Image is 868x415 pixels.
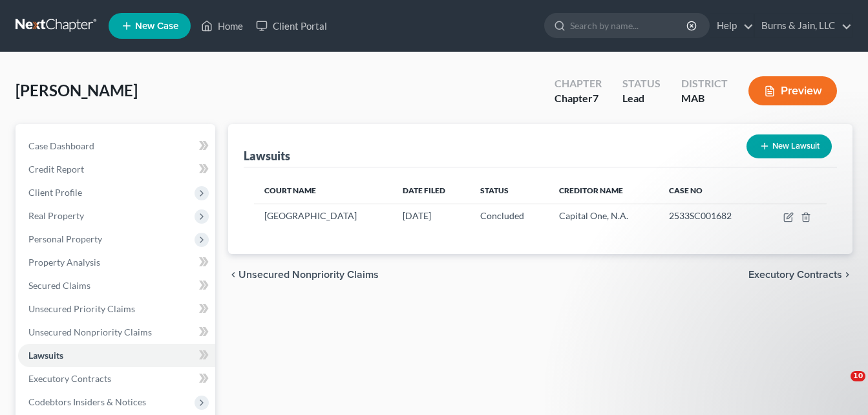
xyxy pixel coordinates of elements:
a: Client Portal [249,14,333,37]
a: Lawsuits [18,344,215,367]
span: 2533SC001682 [669,210,732,221]
a: Unsecured Nonpriority Claims [18,321,215,344]
span: Court Name [264,186,316,195]
i: chevron_right [842,270,852,280]
span: Property Analysis [28,257,100,268]
span: Unsecured Nonpriority Claims [28,326,152,337]
a: Help [710,14,754,37]
button: New Lawsuit [746,134,832,158]
span: Capital One, N.A. [559,210,628,221]
span: Personal Property [28,233,102,244]
iframe: Intercom live chat [824,371,855,402]
span: [DATE] [403,210,431,221]
span: Creditor Name [559,186,623,195]
i: chevron_left [228,270,238,280]
div: District [681,76,728,91]
span: Case Dashboard [28,140,94,151]
a: Home [195,14,249,37]
a: Secured Claims [18,274,215,297]
span: Executory Contracts [28,373,111,384]
a: Case Dashboard [18,134,215,158]
span: [PERSON_NAME] [16,81,138,100]
a: Property Analysis [18,251,215,274]
span: Concluded [480,210,524,221]
a: Burns & Jain, LLC [755,14,852,37]
button: Executory Contracts chevron_right [748,270,852,280]
span: Case No [669,186,703,195]
span: Credit Report [28,164,84,175]
div: Chapter [555,76,602,91]
div: MAB [681,91,728,106]
div: Status [622,76,661,91]
span: Codebtors Insiders & Notices [28,396,146,407]
button: chevron_left Unsecured Nonpriority Claims [228,270,379,280]
span: Unsecured Priority Claims [28,303,135,314]
span: Status [480,186,509,195]
span: Lawsuits [28,350,63,361]
span: Unsecured Nonpriority Claims [238,270,379,280]
div: Chapter [555,91,602,106]
span: Real Property [28,210,84,221]
span: Client Profile [28,187,82,198]
a: Executory Contracts [18,367,215,390]
a: Credit Report [18,158,215,181]
span: [GEOGRAPHIC_DATA] [264,210,357,221]
span: Executory Contracts [748,270,842,280]
a: Unsecured Priority Claims [18,297,215,321]
div: Lead [622,91,661,106]
input: Search by name... [570,14,688,37]
span: 7 [593,92,598,104]
span: New Case [135,21,178,31]
span: 10 [851,371,865,381]
span: Secured Claims [28,280,90,291]
div: Lawsuits [244,148,290,164]
button: Preview [748,76,837,105]
span: Date Filed [403,186,445,195]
